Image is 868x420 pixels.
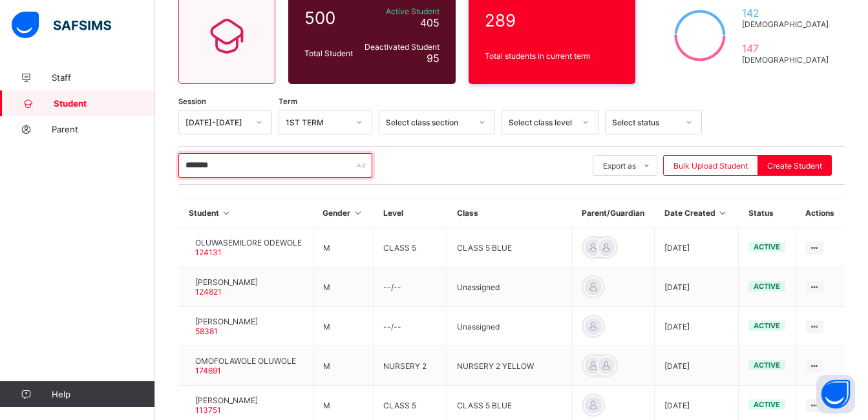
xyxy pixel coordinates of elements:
span: [DEMOGRAPHIC_DATA] [742,19,829,29]
i: Sort in Ascending Order [717,208,728,218]
span: active [754,361,780,370]
span: Student [54,98,155,109]
span: 500 [304,8,356,28]
span: 58381 [195,326,218,336]
td: [DATE] [655,228,739,268]
span: 147 [742,42,829,55]
span: active [754,321,780,330]
td: NURSERY 2 [374,346,447,386]
td: --/-- [374,268,447,307]
th: Actions [796,198,845,228]
span: 124821 [195,287,222,297]
span: OLUWASEMILORE ODEWOLE [195,238,302,247]
span: Export as [603,161,636,171]
th: Parent/Guardian [572,198,655,228]
span: 405 [420,16,439,29]
div: Select class level [509,118,575,127]
span: 95 [427,52,439,65]
span: Staff [52,72,155,83]
td: [DATE] [655,346,739,386]
span: 289 [485,10,620,30]
td: NURSERY 2 YELLOW [447,346,572,386]
span: Deactivated Student [363,42,439,52]
th: Student [179,198,313,228]
div: Total Student [301,45,359,61]
span: active [754,242,780,251]
span: 124131 [195,247,222,257]
i: Sort in Ascending Order [221,208,232,218]
span: Help [52,389,154,399]
td: CLASS 5 BLUE [447,228,572,268]
div: Select class section [386,118,471,127]
th: Class [447,198,572,228]
i: Sort in Ascending Order [352,208,363,218]
span: Active Student [363,6,439,16]
td: Unassigned [447,268,572,307]
div: Select status [612,118,678,127]
span: OMOFOLAWOLE OLUWOLE [195,356,296,366]
span: Term [279,97,297,106]
img: safsims [12,12,111,39]
span: Session [178,97,206,106]
span: 113751 [195,405,221,415]
span: [DEMOGRAPHIC_DATA] [742,55,829,65]
span: Parent [52,124,155,134]
td: M [313,228,374,268]
span: Bulk Upload Student [673,161,748,171]
td: M [313,307,374,346]
td: Unassigned [447,307,572,346]
td: CLASS 5 [374,228,447,268]
span: [PERSON_NAME] [195,277,258,287]
button: Open asap [816,375,855,414]
span: [PERSON_NAME] [195,317,258,326]
td: --/-- [374,307,447,346]
td: M [313,268,374,307]
th: Status [739,198,796,228]
span: active [754,400,780,409]
td: [DATE] [655,307,739,346]
th: Gender [313,198,374,228]
span: active [754,282,780,291]
div: [DATE]-[DATE] [185,118,248,127]
td: [DATE] [655,268,739,307]
th: Level [374,198,447,228]
span: 142 [742,6,829,19]
td: M [313,346,374,386]
span: Create Student [767,161,822,171]
span: Total students in current term [485,51,620,61]
div: 1ST TERM [286,118,348,127]
th: Date Created [655,198,739,228]
span: [PERSON_NAME] [195,395,258,405]
span: 174691 [195,366,221,375]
